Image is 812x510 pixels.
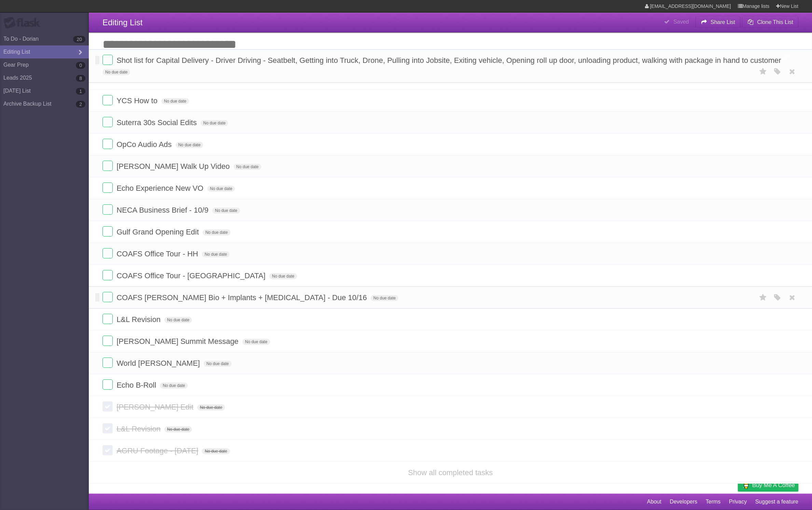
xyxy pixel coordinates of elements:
[116,446,200,455] span: AGRU Footage - [DATE]
[371,295,398,301] span: No due date
[102,161,113,171] label: Done
[752,479,795,491] span: Buy me a coffee
[116,293,369,302] span: COAFS [PERSON_NAME] Bio + Implants + [MEDICAL_DATA] - Due 10/16
[102,314,113,324] label: Done
[161,98,189,104] span: No due date
[76,62,85,69] b: 0
[729,495,747,508] a: Privacy
[116,403,195,411] span: [PERSON_NAME] Edit
[102,95,113,105] label: Done
[234,164,261,170] span: No due date
[160,382,188,389] span: No due date
[102,204,113,215] label: Done
[76,101,85,108] b: 2
[706,495,721,508] a: Terms
[176,142,203,148] span: No due date
[757,292,770,303] label: Star task
[116,359,202,367] span: World [PERSON_NAME]
[202,448,230,454] span: No due date
[116,425,162,433] span: L&L Revision
[116,250,200,258] span: COAFS Office Tour - HH
[116,315,162,324] span: L&L Revision
[116,96,159,105] span: YCS How to
[711,19,735,25] b: Share List
[102,18,142,27] span: Editing List
[116,206,210,214] span: NECA Business Brief - 10/9
[102,358,113,368] label: Done
[73,36,85,43] b: 20
[738,479,798,492] a: Buy me a coffee
[755,495,798,508] a: Suggest a feature
[102,139,113,149] label: Done
[116,162,231,171] span: [PERSON_NAME] Walk Up Video
[116,140,173,149] span: OpCo Audio Ads
[102,69,130,75] span: No due date
[3,17,44,29] div: Flask
[102,445,113,455] label: Done
[102,379,113,390] label: Done
[201,120,228,126] span: No due date
[742,16,798,28] button: Clone This List
[204,361,231,367] span: No due date
[116,337,240,346] span: [PERSON_NAME] Summit Message
[102,248,113,258] label: Done
[102,55,113,65] label: Done
[741,479,751,491] img: Buy me a coffee
[102,226,113,237] label: Done
[207,186,235,192] span: No due date
[102,336,113,346] label: Done
[116,56,783,65] span: Shot list for Capital Delivery - Driver Driving - Seatbelt, Getting into Truck, Drone, Pulling in...
[202,251,230,257] span: No due date
[670,495,697,508] a: Developers
[76,75,85,82] b: 8
[212,207,240,214] span: No due date
[116,228,201,236] span: Gulf Grand Opening Edit
[242,339,270,345] span: No due date
[102,401,113,412] label: Done
[102,183,113,193] label: Done
[164,426,192,432] span: No due date
[757,66,770,77] label: Star task
[102,423,113,433] label: Done
[116,118,198,127] span: Suterra 30s Social Edits
[673,19,689,25] b: Saved
[102,117,113,127] label: Done
[696,16,741,28] button: Share List
[757,19,793,25] b: Clone This List
[102,292,113,302] label: Done
[647,495,661,508] a: About
[76,88,85,95] b: 1
[116,271,267,280] span: COAFS Office Tour - [GEOGRAPHIC_DATA]
[197,404,225,411] span: No due date
[408,468,493,477] a: Show all completed tasks
[102,270,113,280] label: Done
[203,229,230,236] span: No due date
[164,317,192,323] span: No due date
[116,184,205,192] span: Echo Experience New VO
[269,273,297,279] span: No due date
[116,381,158,389] span: Echo B-Roll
